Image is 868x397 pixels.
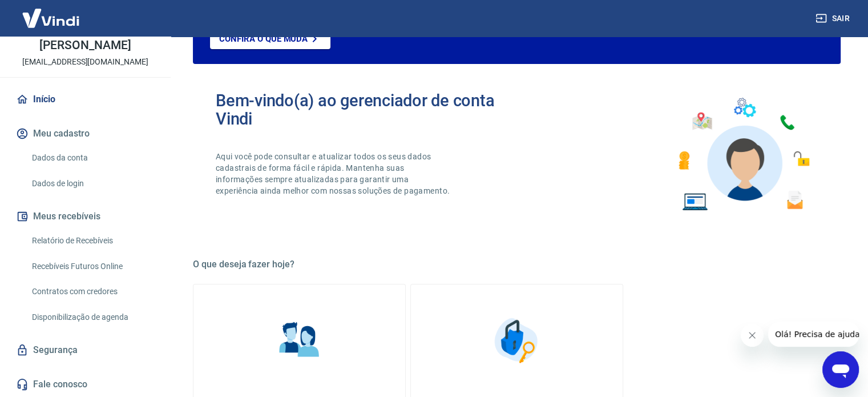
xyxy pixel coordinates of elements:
[822,351,859,388] iframe: Botão para abrir a janela de mensagens
[39,39,131,51] p: [PERSON_NAME]
[27,280,157,303] a: Contratos com credores
[488,312,546,369] img: Segurança
[741,324,764,347] iframe: Fechar mensagem
[219,34,308,44] p: Confira o que muda
[27,255,157,278] a: Recebíveis Futuros Online
[216,151,452,197] p: Aqui você pode consultar e atualizar todos os seus dados cadastrais de forma fácil e rápida. Mant...
[27,229,157,252] a: Relatório de Recebíveis
[27,146,157,170] a: Dados da conta
[193,259,841,270] h5: O que deseja fazer hoje?
[14,121,157,146] button: Meu cadastro
[7,8,96,17] span: Olá! Precisa de ajuda?
[768,322,859,347] iframe: Mensagem da empresa
[668,91,818,218] img: Imagem de um avatar masculino com diversos icones exemplificando as funcionalidades do gerenciado...
[14,372,157,397] a: Fale conosco
[27,172,157,195] a: Dados de login
[14,87,157,112] a: Início
[27,306,157,329] a: Disponibilização de agenda
[14,204,157,229] button: Meus recebíveis
[14,338,157,363] a: Segurança
[14,1,88,35] img: Vindi
[216,91,517,128] h2: Bem-vindo(a) ao gerenciador de conta Vindi
[271,312,328,369] img: Informações pessoais
[813,8,854,29] button: Sair
[210,29,330,49] a: Confira o que muda
[22,56,148,68] p: [EMAIL_ADDRESS][DOMAIN_NAME]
